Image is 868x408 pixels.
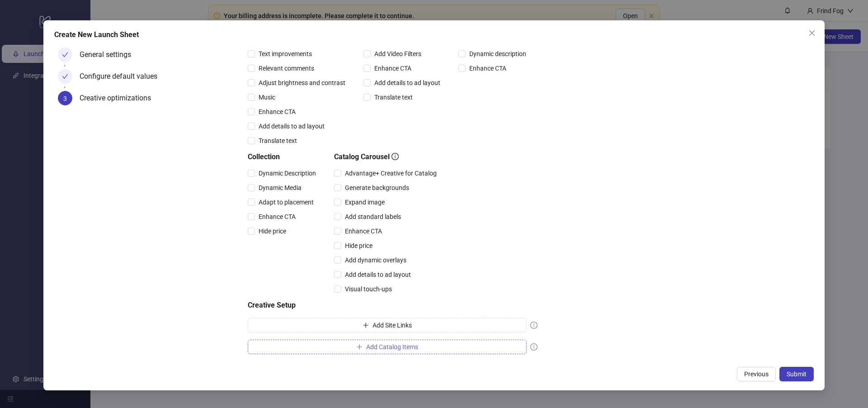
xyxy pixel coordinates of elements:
button: Add Site Links [248,318,527,332]
span: exclamation-circle [530,343,538,351]
span: Dynamic Media [255,183,305,193]
span: Translate text [255,136,301,146]
h5: Creative Setup [248,300,538,311]
span: Dynamic description [466,49,530,59]
span: plus [356,344,363,350]
span: Enhance CTA [341,226,386,236]
span: check [62,52,68,58]
div: Create New Launch Sheet [54,29,814,40]
button: Close [805,26,819,40]
span: Expand image [341,197,388,207]
span: Text improvements [255,49,316,59]
div: Configure default values [80,69,165,84]
span: Generate backgrounds [341,183,413,193]
span: Add dynamic overlays [341,255,410,265]
span: Add Catalog Items [366,343,418,351]
span: Add Site Links [373,322,412,329]
span: Enhance CTA [466,63,510,73]
span: Music [255,92,279,102]
span: Adjust brightness and contrast [255,78,349,88]
span: Add standard labels [341,212,405,222]
span: Relevant comments [255,63,318,73]
span: Adapt to placement [255,197,317,207]
span: Hide price [341,241,376,251]
span: Enhance CTA [255,107,299,117]
span: Visual touch-ups [341,284,396,294]
button: Submit [779,367,814,381]
span: Translate text [371,92,416,102]
span: Hide price [255,226,290,236]
div: General settings [80,47,138,62]
span: Enhance CTA [255,212,299,222]
span: Add Video Filters [371,49,425,59]
button: Add Catalog Items [248,340,527,354]
span: Enhance CTA [371,63,415,73]
span: check [62,73,68,80]
button: Previous [737,367,776,381]
span: Advantage+ Creative for Catalog [341,168,440,178]
span: 3 [63,95,67,102]
span: Add details to ad layout [371,78,444,88]
h5: Catalog Carousel [334,152,440,162]
span: exclamation-circle [530,322,538,329]
span: info-circle [392,153,399,160]
span: plus [363,322,369,328]
span: Previous [744,370,769,378]
span: Submit [787,370,807,378]
h5: Collection [248,152,320,162]
span: Add details to ad layout [255,121,328,131]
span: Dynamic Description [255,168,320,178]
span: Add details to ad layout [341,270,415,280]
div: Creative optimizations [80,91,158,105]
span: close [808,29,816,37]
